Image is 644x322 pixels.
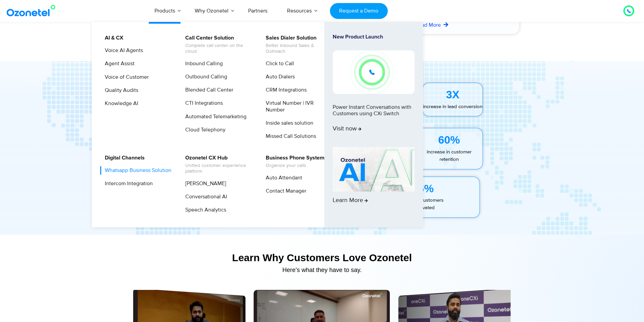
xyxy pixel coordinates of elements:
a: Agent Assist [100,59,136,68]
span: Visit now [333,125,361,133]
a: AI & CX [100,34,124,42]
div: 60% [415,132,482,148]
a: Whatsapp Business Solution [100,166,172,175]
a: Call Center SolutionComplete call center on the cloud [181,34,253,55]
a: Read More [415,21,449,29]
a: Auto Attendant [261,174,303,182]
a: Sales Dialer SolutionBetter Inbound Sales & Outreach [261,34,333,55]
img: New-Project-17.png [333,50,414,94]
a: Virtual Number | IVR Number [261,99,333,114]
a: Inbound Calling [181,59,224,68]
a: Contact Manager [261,187,307,195]
span: Complete call center on the cloud [185,43,252,54]
a: [PERSON_NAME] [181,179,227,188]
div: Learn Why Customers Love Ozonetel​ [118,252,527,264]
a: Voice AI Agents [100,46,144,55]
a: Knowledge AI [100,99,139,108]
span: Learn More [333,197,368,204]
div: 3X [423,86,482,103]
a: Cloud Telephony [181,126,226,134]
a: Auto Dialers [261,73,296,81]
a: Quality Audits [100,86,139,95]
a: Speech Analytics [181,206,227,214]
a: Conversational AI [181,193,228,201]
a: Request a Demo [330,3,388,19]
a: Ozonetel CX HubUnified customer experience platform [181,154,253,175]
a: Business Phone SystemOrganize your calls [261,154,326,170]
span: Organize your calls [266,163,325,169]
a: Inside sales solution [261,119,314,127]
a: Missed Call Solutions [261,132,317,141]
a: New Product LaunchPower Instant Conversations with Customers using CXi SwitchVisit now [333,34,414,144]
span: Better Inbound Sales & Outreach [266,43,332,54]
img: AI [333,147,414,192]
p: increase in customer retention [415,148,482,164]
a: Intercom Integration [100,179,154,188]
span: Unified customer experience platform [185,163,252,174]
a: Voice of Customer [100,73,150,81]
a: Click to Call [261,59,295,68]
a: Learn More [333,147,414,216]
a: Outbound Calling [181,73,228,81]
a: CRM Integrations [261,86,308,94]
div: Here’s what they have to say. [118,267,527,273]
a: Blended Call Center [181,86,234,94]
a: CTI Integrations [181,99,224,107]
a: Automated Telemarketing [181,113,247,121]
a: Digital Channels [100,154,146,162]
p: increase in lead conversion [423,103,482,111]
